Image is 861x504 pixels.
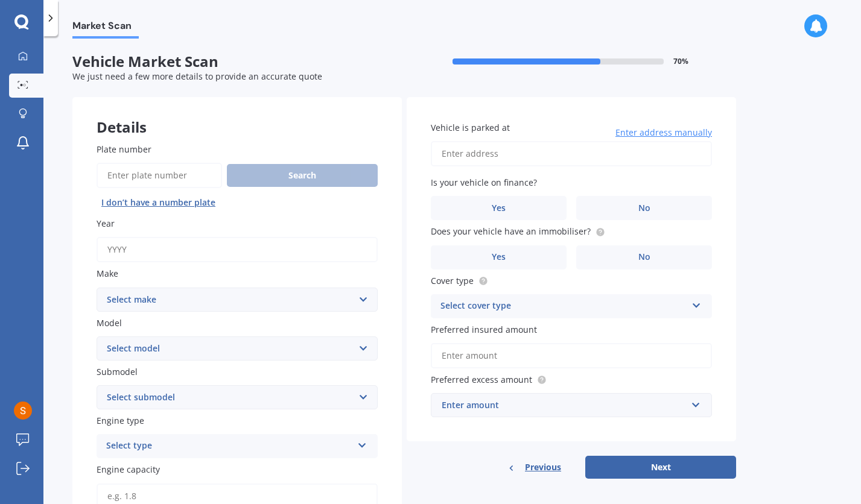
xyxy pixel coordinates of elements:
img: ACg8ocKukWDNQe1lWaY6nyEgm-IKVTkkk98nx_BwUJl8uWTW95v7WQ=s96-c [14,402,32,420]
div: Select cover type [440,299,687,313]
span: Is your vehicle on finance? [431,177,537,188]
span: Vehicle is parked at [431,122,510,133]
button: I don’t have a number plate [97,193,220,212]
span: Previous [525,458,561,476]
span: Market Scan [72,20,139,36]
span: Cover type [431,275,474,286]
span: Does your vehicle have an immobiliser? [431,226,591,238]
input: Enter address [431,141,712,166]
span: Yes [492,203,506,213]
span: Submodel [97,366,138,377]
span: We just need a few more details to provide an accurate quote [72,71,322,82]
div: Select type [106,439,352,453]
span: Year [97,218,115,229]
button: Next [585,456,736,479]
input: Enter plate number [97,163,222,188]
span: Model [97,317,122,329]
span: 70 % [673,57,688,66]
span: Preferred insured amount [431,324,537,335]
input: Enter amount [431,343,712,368]
input: YYYY [97,237,378,262]
span: No [638,203,650,213]
span: Make [97,268,118,280]
span: Engine capacity [97,464,160,476]
span: Yes [492,252,506,262]
div: Enter amount [442,398,687,412]
span: Enter address manually [615,127,712,139]
span: Engine type [97,415,144,426]
span: Preferred excess amount [431,374,532,385]
span: Plate number [97,143,151,155]
div: Details [72,97,402,133]
span: Vehicle Market Scan [72,53,404,71]
span: No [638,252,650,262]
